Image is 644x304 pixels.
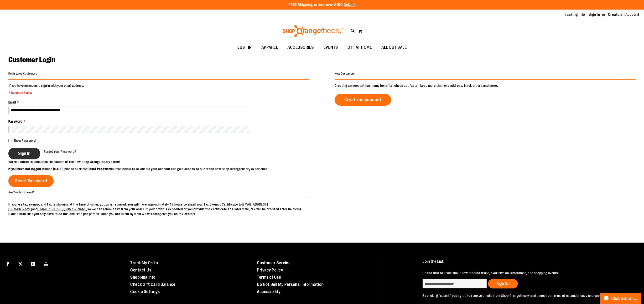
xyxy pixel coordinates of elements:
p: FREE Shipping, orders over $150. [289,2,356,8]
a: Details [344,3,356,7]
a: Tracking Info [563,12,585,17]
a: Check Gift Card Balance [130,282,176,287]
a: Customer Service [257,261,291,265]
span: * Required Fields [9,90,84,95]
span: Sign In [18,151,31,156]
a: Create an Account [608,12,639,17]
a: [EMAIL_ADDRESS][DOMAIN_NAME] [37,207,87,211]
span: APPAREL [261,42,278,53]
span: Show Password [13,139,36,142]
span: Email [8,100,16,104]
p: since [DATE], please click the button below to re-enable your account and gain access to our bran... [8,167,322,171]
a: Contact Us [130,268,151,272]
a: Visit our Facebook page [4,259,12,268]
p: Be the first to know about new product drops, exclusive collaborations, and shopping events! [422,271,630,275]
span: Reset Password [15,178,47,184]
a: Forgot Your Password? [44,149,76,154]
strong: If you have not logged in [8,167,44,171]
img: Twitter [18,262,23,266]
span: Customer Login [8,56,55,64]
a: Privacy Policy [257,268,283,272]
a: Sign In [589,12,600,17]
span: Chat with an Expert [611,296,638,301]
a: Reset Password [8,175,54,187]
span: ACCESSORIES [287,42,314,53]
a: Terms of Use [257,275,281,280]
a: terms of use [553,294,571,298]
button: Sign In [8,148,40,159]
span: EVENTS [323,42,338,53]
p: We’re excited to announce the launch of the new Shop Orangetheory store! [8,159,322,164]
a: privacy and cookie policy. [577,294,614,298]
span: Password [8,119,22,123]
button: Chat with an Expert [600,293,641,304]
a: Track My Order [130,261,159,265]
a: Cookie Settings [130,289,160,294]
a: Shopping Info [130,275,156,280]
a: Visit our Youtube page [42,259,50,268]
strong: Reset Password [88,167,112,171]
a: Do Not Sell My Personal Information [257,282,324,287]
strong: Are You Tax Exempt? [8,191,35,194]
a: Visit our X page [16,259,25,268]
a: Visit our Instagram page [29,259,37,268]
span: Create an Account [344,97,382,102]
p: By clicking "submit" you agree to receive emails from Shop Orangetheory and accept our and [422,293,630,298]
p: If you are tax exempt and tax is showing at the time of order, action is required. You will have ... [8,202,309,216]
a: Create an Account [335,94,391,106]
span: OTF AT HOME [348,42,372,53]
a: Accessibility [257,289,281,294]
legend: If you have an account, sign in with your email address. [8,83,84,95]
span: Sign Up [496,281,509,286]
span: JUST IN [237,42,252,53]
strong: New Customers [335,72,355,75]
strong: Registered Customers [8,72,37,75]
span: ALL OUT SALE [381,42,407,53]
button: Sign Up [488,279,518,288]
input: enter email [422,279,487,288]
img: Shop Orangetheory [282,25,344,37]
h4: Join the List [422,259,630,268]
span: Forgot Your Password? [44,150,76,153]
p: Creating an account has many benefits: check out faster, keep more than one address, track orders... [335,83,636,88]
